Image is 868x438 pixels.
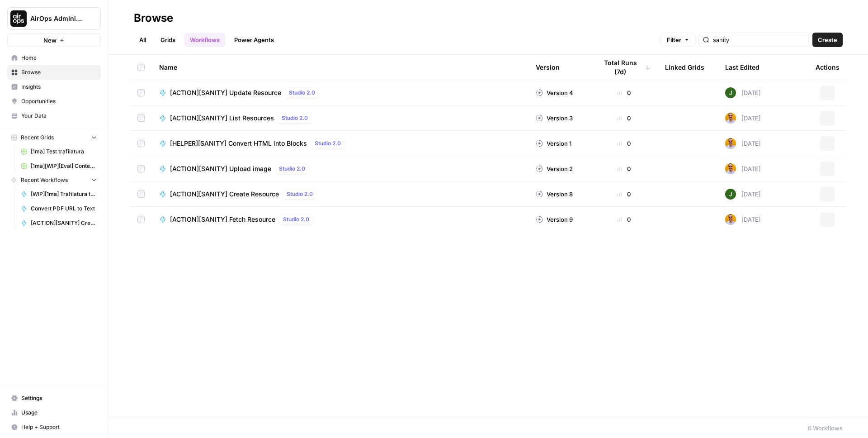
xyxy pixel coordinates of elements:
[667,35,681,44] span: Filter
[597,215,651,224] div: 0
[7,405,101,420] a: Usage
[808,424,843,433] div: 6 Workflows
[159,113,521,124] a: [ACTION][SANITY] List ResourcesStudio 2.0
[725,87,736,98] img: 5v0yozua856dyxnw4lpcp45mgmzh
[665,55,704,80] div: Linked Grids
[315,139,341,148] span: Studio 2.0
[17,216,101,230] a: [ACTION][SANITY] Create Resource
[159,87,521,98] a: [ACTION][SANITY] Update ResourceStudio 2.0
[159,189,521,200] a: [ACTION][SANITY] Create ResourceStudio 2.0
[713,35,805,44] input: Search
[155,33,181,47] a: Grids
[170,164,271,173] span: [ACTION][SANITY] Upload image
[536,190,573,199] div: Version 8
[159,214,521,225] a: [ACTION][SANITY] Fetch ResourceStudio 2.0
[21,68,97,76] span: Browse
[21,409,97,417] span: Usage
[30,14,85,23] span: AirOps Administrative
[21,394,97,402] span: Settings
[725,138,761,149] div: [DATE]
[7,173,101,187] button: Recent Workflows
[725,163,761,174] div: [DATE]
[725,163,736,174] img: mtm3mwwjid4nvhapkft0keo1ean8
[31,162,97,170] span: [1ma][WIP][Eval] Content Compare Grid
[31,148,97,156] span: [1ma] Test trafilatura
[229,33,279,47] a: Power Agents
[287,190,313,198] span: Studio 2.0
[597,55,651,80] div: Total Runs (7d)
[17,187,101,201] a: [WIP][1ma] Trafilatura test
[536,88,573,97] div: Version 4
[7,94,101,109] a: Opportunities
[159,138,521,149] a: [HELPER][SANITY] Convert HTML into BlocksStudio 2.0
[725,113,761,124] div: [DATE]
[725,189,761,200] div: [DATE]
[283,215,309,224] span: Studio 2.0
[812,33,843,47] button: Create
[21,176,68,184] span: Recent Workflows
[31,205,97,213] span: Convert PDF URL to Text
[536,139,571,148] div: Version 1
[597,190,651,199] div: 0
[7,109,101,123] a: Your Data
[134,11,173,25] div: Browse
[7,65,101,80] a: Browse
[31,219,97,227] span: [ACTION][SANITY] Create Resource
[597,164,651,173] div: 0
[159,55,521,80] div: Name
[536,164,573,173] div: Version 2
[7,420,101,434] button: Help + Support
[21,423,97,431] span: Help + Support
[184,33,225,47] a: Workflows
[170,114,274,123] span: [ACTION][SANITY] List Resources
[725,87,761,98] div: [DATE]
[289,89,315,97] span: Studio 2.0
[10,10,27,27] img: AirOps Administrative Logo
[170,190,279,199] span: [ACTION][SANITY] Create Resource
[7,80,101,94] a: Insights
[279,165,305,173] span: Studio 2.0
[725,214,736,225] img: mtm3mwwjid4nvhapkft0keo1ean8
[134,33,151,47] a: All
[17,144,101,159] a: [1ma] Test trafilatura
[597,139,651,148] div: 0
[7,391,101,405] a: Settings
[21,112,97,120] span: Your Data
[31,190,97,198] span: [WIP][1ma] Trafilatura test
[816,55,840,80] div: Actions
[661,33,695,47] button: Filter
[7,131,101,144] button: Recent Grids
[170,139,307,148] span: [HELPER][SANITY] Convert HTML into Blocks
[725,55,759,80] div: Last Edited
[43,36,57,45] span: New
[282,114,308,122] span: Studio 2.0
[21,83,97,91] span: Insights
[170,88,281,97] span: [ACTION][SANITY] Update Resource
[536,55,560,80] div: Version
[7,7,101,30] button: Workspace: AirOps Administrative
[17,201,101,216] a: Convert PDF URL to Text
[725,214,761,225] div: [DATE]
[7,33,101,47] button: New
[725,189,736,200] img: 5v0yozua856dyxnw4lpcp45mgmzh
[536,114,573,123] div: Version 3
[170,215,275,224] span: [ACTION][SANITY] Fetch Resource
[536,215,573,224] div: Version 9
[7,51,101,65] a: Home
[159,163,521,174] a: [ACTION][SANITY] Upload imageStudio 2.0
[597,114,651,123] div: 0
[21,54,97,62] span: Home
[818,35,837,44] span: Create
[21,133,54,142] span: Recent Grids
[725,138,736,149] img: mtm3mwwjid4nvhapkft0keo1ean8
[725,113,736,124] img: mtm3mwwjid4nvhapkft0keo1ean8
[597,88,651,97] div: 0
[17,159,101,173] a: [1ma][WIP][Eval] Content Compare Grid
[21,97,97,105] span: Opportunities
